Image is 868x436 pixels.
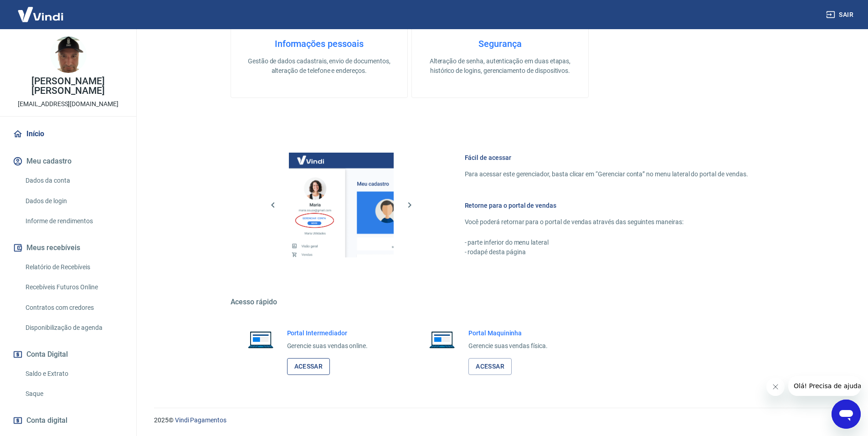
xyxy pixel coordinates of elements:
[22,171,125,190] a: Dados da conta
[154,415,846,425] p: 2025 ©
[287,328,368,338] h6: Portal Intermediador
[766,378,785,396] iframe: Fechar mensagem
[22,298,125,317] a: Contratos com credores
[465,238,748,247] p: - parte inferior do menu lateral
[241,328,280,350] img: Imagem de um notebook aberto
[832,400,861,429] iframe: Botão para abrir a janela de mensagens
[11,0,70,28] img: Vindi
[26,414,67,427] span: Conta digital
[287,341,368,351] p: Gerencie suas vendas online.
[824,6,857,23] button: Sair
[11,124,125,144] a: Início
[468,328,548,338] h6: Portal Maquininha
[22,192,125,210] a: Dados de login
[5,6,77,14] span: Olá! Precisa de ajuda?
[22,278,125,297] a: Recebíveis Futuros Online
[246,38,393,49] h4: Informações pessoais
[289,153,394,257] img: Imagem da dashboard mostrando o botão de gerenciar conta na sidebar no lado esquerdo
[11,151,125,171] button: Meu cadastro
[426,38,574,49] h4: Segurança
[426,56,574,76] p: Alteração de senha, autenticação em duas etapas, histórico de logins, gerenciamento de dispositivos.
[22,212,125,231] a: Informe de rendimentos
[465,169,748,179] p: Para acessar este gerenciador, basta clicar em “Gerenciar conta” no menu lateral do portal de ven...
[287,358,330,375] a: Acessar
[788,376,861,396] iframe: Mensagem da empresa
[18,99,118,109] p: [EMAIL_ADDRESS][DOMAIN_NAME]
[11,344,125,364] button: Conta Digital
[465,201,748,210] h6: Retorne para o portal de vendas
[465,217,748,227] p: Você poderá retornar para o portal de vendas através das seguintes maneiras:
[468,341,548,351] p: Gerencie suas vendas física.
[468,358,512,375] a: Acessar
[22,385,125,403] a: Saque
[231,298,770,307] h5: Acesso rápido
[423,328,461,350] img: Imagem de um notebook aberto
[50,36,87,73] img: 5978426c-339d-4683-b41a-56cde90ec1d2.jpeg
[465,153,748,162] h6: Fácil de acessar
[22,258,125,277] a: Relatório de Recebíveis
[22,364,125,383] a: Saldo e Extrato
[11,238,125,258] button: Meus recebíveis
[11,410,125,431] a: Conta digital
[175,416,226,424] a: Vindi Pagamentos
[22,318,125,337] a: Disponibilização de agenda
[246,56,393,76] p: Gestão de dados cadastrais, envio de documentos, alteração de telefone e endereços.
[7,77,129,96] p: [PERSON_NAME] [PERSON_NAME]
[465,247,748,257] p: - rodapé desta página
